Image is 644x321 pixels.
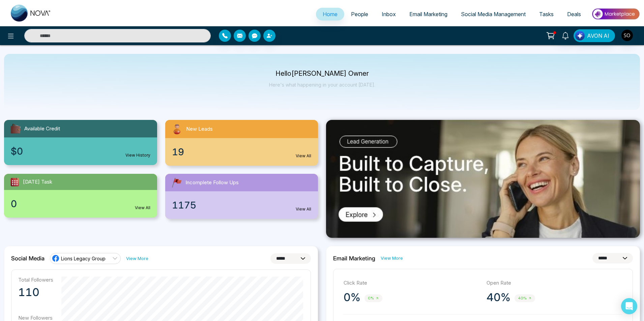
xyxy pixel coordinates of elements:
span: Available Credit [24,125,60,133]
a: New Leads19View All [161,120,322,166]
h2: Social Media [11,255,45,262]
img: todayTask.svg [9,176,20,187]
a: View All [296,153,311,159]
img: User Avatar [621,30,633,41]
a: Incomplete Follow Ups1175View All [161,174,322,219]
span: Home [323,11,338,18]
img: Nova CRM Logo [11,5,51,22]
img: availableCredit.svg [9,123,22,135]
div: Open Intercom Messenger [621,298,637,314]
span: People [351,11,368,18]
img: followUps.svg [171,176,183,189]
a: Inbox [375,8,403,21]
a: Home [316,8,344,21]
img: Lead Flow [575,31,585,40]
a: View All [135,205,150,211]
a: View History [125,152,150,158]
h2: Email Marketing [333,255,375,262]
img: newLeads.svg [171,123,183,135]
span: New Leads [186,125,213,133]
p: 0% [344,291,360,304]
img: . [326,120,640,238]
span: Incomplete Follow Ups [185,179,239,187]
a: View All [296,206,311,212]
span: Inbox [382,11,396,18]
span: Deals [567,11,581,18]
p: Here's what happening in your account [DATE]. [269,82,375,88]
span: 40% [515,294,535,302]
a: Deals [560,8,588,21]
span: Social Media Management [461,11,526,18]
span: 0% [364,294,382,302]
p: 110 [18,286,53,299]
a: Tasks [532,8,560,21]
span: AVON AI [587,32,609,40]
p: Open Rate [487,279,623,287]
p: Total Followers [18,277,53,283]
a: View More [381,255,403,261]
a: People [344,8,375,21]
a: Social Media Management [454,8,532,21]
span: 19 [172,145,184,159]
span: 1175 [172,198,196,212]
span: Tasks [539,11,554,18]
span: [DATE] Task [23,178,52,186]
span: Email Marketing [409,11,447,18]
span: 0 [11,197,17,211]
p: Click Rate [344,279,480,287]
a: Email Marketing [403,8,454,21]
a: View More [126,255,148,262]
button: AVON AI [574,29,615,42]
p: Hello [PERSON_NAME] Owner [269,71,375,76]
span: Lions Legacy Group [61,255,106,262]
p: New Followers [18,315,53,321]
p: 40% [487,291,510,304]
img: Market-place.gif [591,6,640,22]
span: $0 [11,144,23,158]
